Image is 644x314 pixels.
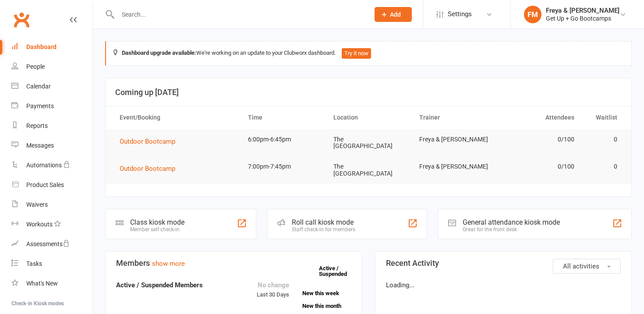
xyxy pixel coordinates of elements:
[26,142,54,149] div: Messages
[257,280,289,290] div: No change
[463,226,560,233] div: Great for the front desk
[11,215,92,234] a: Workouts
[116,259,351,268] h3: Members
[463,218,560,226] div: General attendance kiosk mode
[524,6,541,23] div: FM
[342,48,371,59] button: Try it now
[497,156,582,177] td: 0/100
[292,218,355,226] div: Roll call kiosk mode
[546,7,619,14] div: Freya & [PERSON_NAME]
[26,43,57,50] div: Dashboard
[326,129,411,157] td: The [GEOGRAPHIC_DATA]
[582,129,625,150] td: 0
[11,155,92,175] a: Automations
[130,226,184,233] div: Member self check-in
[105,41,632,66] div: We're working on an update to your Clubworx dashboard.
[553,259,621,274] button: All activities
[546,14,619,22] div: Get Up + Go Bootcamps
[26,83,51,90] div: Calendar
[26,240,70,247] div: Assessments
[26,181,64,188] div: Product Sales
[240,129,326,150] td: 6:00pm-6:45pm
[563,262,599,270] span: All activities
[302,290,351,296] a: New this week
[411,106,497,129] th: Trainer
[11,116,92,136] a: Reports
[11,9,32,31] a: Clubworx
[120,165,175,173] span: Outdoor Bootcamp
[26,221,53,228] div: Workouts
[11,96,92,116] a: Payments
[26,162,62,169] div: Automations
[302,303,351,309] a: New this month
[257,280,289,300] div: Last 30 Days
[115,88,622,97] h3: Coming up [DATE]
[11,195,92,215] a: Waivers
[26,122,48,129] div: Reports
[386,280,621,290] p: Loading...
[386,259,621,268] h3: Recent Activity
[11,274,92,293] a: What's New
[11,175,92,195] a: Product Sales
[122,49,196,56] strong: Dashboard upgrade available:
[120,136,181,147] button: Outdoor Bootcamp
[11,37,92,57] a: Dashboard
[112,106,240,129] th: Event/Booking
[120,138,175,145] span: Outdoor Bootcamp
[26,280,58,287] div: What's New
[11,234,92,254] a: Assessments
[130,218,184,226] div: Class kiosk mode
[26,63,45,70] div: People
[11,136,92,155] a: Messages
[582,156,625,177] td: 0
[411,129,497,150] td: Freya & [PERSON_NAME]
[11,57,92,77] a: People
[319,259,357,283] a: Active / Suspended
[115,8,363,21] input: Search...
[26,260,42,267] div: Tasks
[240,106,326,129] th: Time
[120,163,181,174] button: Outdoor Bootcamp
[26,102,54,109] div: Payments
[152,260,185,268] a: show more
[582,106,625,129] th: Waitlist
[448,4,472,24] span: Settings
[497,129,582,150] td: 0/100
[292,226,355,233] div: Staff check-in for members
[116,281,203,289] strong: Active / Suspended Members
[497,106,582,129] th: Attendees
[390,11,401,18] span: Add
[11,77,92,96] a: Calendar
[411,156,497,177] td: Freya & [PERSON_NAME]
[240,156,326,177] td: 7:00pm-7:45pm
[326,156,411,184] td: The [GEOGRAPHIC_DATA]
[326,106,411,129] th: Location
[26,201,48,208] div: Waivers
[11,254,92,274] a: Tasks
[375,7,412,22] button: Add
